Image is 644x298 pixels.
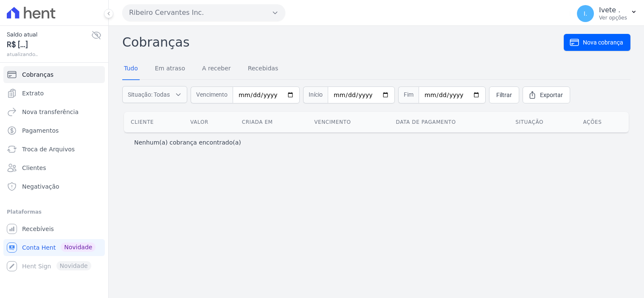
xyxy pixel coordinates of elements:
[122,4,285,21] button: Ribeiro Cervantes Inc.
[489,86,519,103] a: Filtrar
[3,141,105,158] a: Troca de Arquivos
[122,58,140,80] a: Tudo
[3,122,105,139] a: Pagamentos
[153,58,187,80] a: Em atraso
[22,164,46,172] span: Clientes
[7,66,101,275] nav: Sidebar
[61,242,96,252] span: Novidade
[246,58,280,80] a: Recebidas
[599,14,627,21] p: Ver opções
[7,207,101,217] div: Plataformas
[235,112,307,132] th: Criada em
[22,225,54,233] span: Recebíveis
[183,112,235,132] th: Valor
[122,33,564,52] h2: Cobranças
[599,6,627,14] p: Ivete .
[3,66,105,83] a: Cobranças
[523,86,570,103] a: Exportar
[200,58,233,80] a: A receber
[22,182,59,191] span: Negativação
[22,243,56,252] span: Conta Hent
[3,85,105,102] a: Extrato
[303,86,328,103] span: Início
[134,138,241,147] p: Nenhum(a) cobrança encontrado(a)
[570,2,644,25] button: I. Ivete . Ver opções
[3,220,105,237] a: Recebíveis
[128,90,170,99] span: Situação: Todas
[509,112,576,132] th: Situação
[576,112,629,132] th: Ações
[307,112,389,132] th: Vencimento
[22,70,53,79] span: Cobranças
[7,30,91,39] span: Saldo atual
[583,38,623,47] span: Nova cobrança
[22,145,75,153] span: Troca de Arquivos
[496,91,512,99] span: Filtrar
[22,108,79,116] span: Nova transferência
[7,50,91,58] span: atualizando...
[3,103,105,120] a: Nova transferência
[191,86,233,103] span: Vencimento
[584,11,588,17] span: I.
[3,239,105,256] a: Conta Hent Novidade
[122,86,187,103] button: Situação: Todas
[564,34,630,51] a: Nova cobrança
[3,159,105,176] a: Clientes
[22,89,44,97] span: Extrato
[540,91,563,99] span: Exportar
[22,126,59,135] span: Pagamentos
[3,178,105,195] a: Negativação
[398,86,419,103] span: Fim
[389,112,509,132] th: Data de pagamento
[124,112,183,132] th: Cliente
[7,39,91,50] span: R$ [...]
